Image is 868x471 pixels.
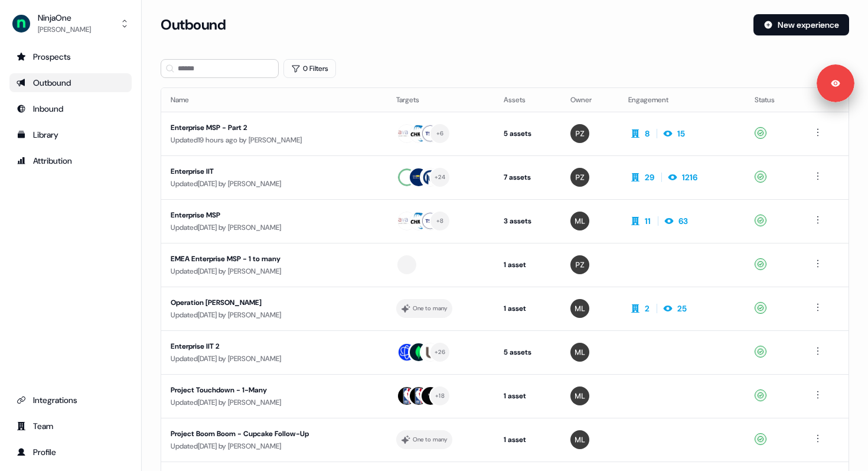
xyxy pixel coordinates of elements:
[17,103,125,115] div: Inbound
[9,151,132,170] a: Go to attribution
[682,171,697,183] div: 1216
[171,265,377,277] div: Updated [DATE] by [PERSON_NAME]
[171,122,377,134] div: Enterprise MSP - Part 2
[645,303,650,314] div: 2
[171,428,377,440] div: Project Boom Boom - Cupcake Follow-Up
[753,14,849,35] button: New experience
[161,88,387,112] th: Name
[9,443,132,462] a: Go to profile
[745,88,801,112] th: Status
[161,16,226,34] h3: Outbound
[504,390,552,402] div: 1 asset
[9,391,132,410] a: Go to integrations
[171,340,377,352] div: Enterprise IIT 2
[645,215,651,227] div: 11
[38,12,91,24] div: NinjaOne
[171,178,377,190] div: Updated [DATE] by [PERSON_NAME]
[435,172,445,183] div: + 24
[504,434,552,446] div: 1 asset
[494,88,561,112] th: Assets
[570,430,589,449] img: Megan
[436,216,444,226] div: + 8
[645,171,654,183] div: 29
[171,384,377,396] div: Project Touchdown - 1-Many
[9,9,132,38] button: NinjaOne[PERSON_NAME]
[17,77,125,89] div: Outbound
[504,259,552,271] div: 1 asset
[570,386,589,405] img: Megan
[435,391,445,401] div: + 18
[413,434,448,445] div: One to many
[570,212,589,230] img: Megan
[38,24,91,35] div: [PERSON_NAME]
[436,128,444,139] div: + 6
[677,303,687,314] div: 25
[570,124,589,143] img: Petra
[171,397,377,408] div: Updated [DATE] by [PERSON_NAME]
[171,209,377,221] div: Enterprise MSP
[171,440,377,452] div: Updated [DATE] by [PERSON_NAME]
[9,125,132,144] a: Go to templates
[17,129,125,141] div: Library
[171,353,377,365] div: Updated [DATE] by [PERSON_NAME]
[570,299,589,318] img: Megan
[17,155,125,167] div: Attribution
[171,297,377,308] div: Operation [PERSON_NAME]
[9,99,132,118] a: Go to Inbound
[645,128,650,139] div: 8
[504,171,552,183] div: 7 assets
[17,446,125,458] div: Profile
[9,73,132,92] a: Go to outbound experience
[17,394,125,406] div: Integrations
[678,215,688,227] div: 63
[17,51,125,63] div: Prospects
[171,165,377,177] div: Enterprise IIT
[387,88,494,112] th: Targets
[9,47,132,66] a: Go to prospects
[677,128,685,139] div: 15
[504,303,552,314] div: 1 asset
[413,303,448,314] div: One to many
[570,343,589,362] img: Megan
[171,253,377,265] div: EMEA Enterprise MSP - 1 to many
[17,420,125,432] div: Team
[504,346,552,358] div: 5 assets
[171,134,377,146] div: Updated 19 hours ago by [PERSON_NAME]
[570,168,589,187] img: Petra
[283,59,336,78] button: 0 Filters
[619,88,745,112] th: Engagement
[171,309,377,321] div: Updated [DATE] by [PERSON_NAME]
[9,417,132,436] a: Go to team
[504,215,552,227] div: 3 assets
[171,222,377,233] div: Updated [DATE] by [PERSON_NAME]
[504,128,552,139] div: 5 assets
[570,255,589,274] img: Petra
[435,347,445,358] div: + 26
[561,88,619,112] th: Owner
